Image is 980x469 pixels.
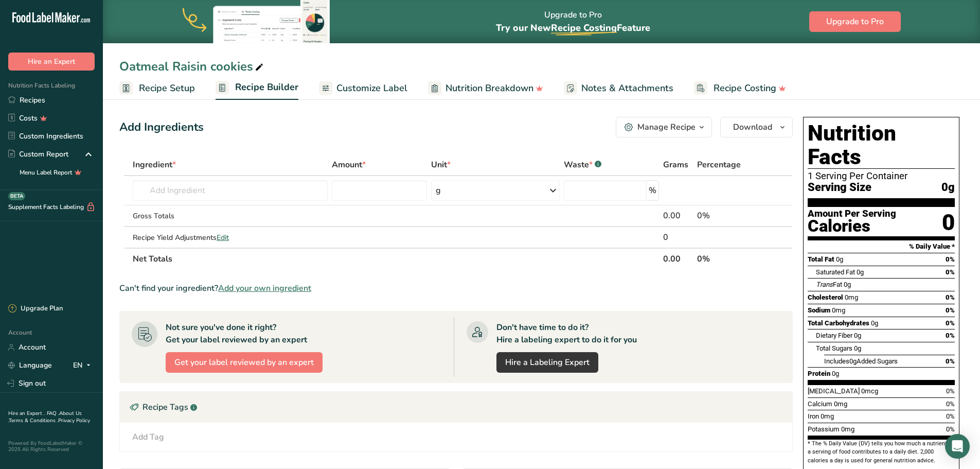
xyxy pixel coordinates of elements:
span: Recipe Setup [139,81,195,95]
button: Download [720,117,793,137]
span: 0% [946,387,955,395]
a: About Us . [8,410,82,424]
div: Recipe Tags [120,392,792,423]
a: Recipe Builder [216,76,298,100]
h1: Nutrition Facts [808,121,955,169]
span: Serving Size [808,181,871,194]
div: Don't have time to do it? Hire a labeling expert to do it for you [496,321,637,346]
div: Add Ingredients [119,119,204,136]
span: 0% [946,357,955,365]
a: Terms & Conditions . [9,417,58,424]
span: 0g [844,281,851,288]
span: Includes Added Sugars [824,357,898,365]
span: Get your label reviewed by an expert [174,356,314,369]
button: Upgrade to Pro [809,11,901,32]
span: 0mg [821,412,834,420]
span: 0% [946,255,955,263]
th: 0% [695,248,762,269]
span: Protein [808,370,830,377]
div: 0.00 [663,210,692,222]
div: Gross Totals [133,211,328,221]
span: 0g [871,319,878,327]
button: Manage Recipe [616,117,712,137]
span: Recipe Costing [551,22,617,34]
input: Add Ingredient [133,180,328,201]
span: 0g [832,370,839,377]
span: 0% [946,412,955,420]
span: 0mg [841,425,854,433]
a: Customize Label [319,77,407,100]
span: 0mg [845,293,858,301]
th: 0.00 [661,248,694,269]
span: 0g [857,268,864,276]
div: g [436,184,441,197]
span: Cholesterol [808,293,843,301]
span: Upgrade to Pro [826,15,884,28]
span: Amount [332,159,366,171]
span: 0% [946,319,955,327]
span: 0g [849,357,857,365]
span: 0% [946,400,955,408]
a: FAQ . [47,410,59,417]
a: Language [8,356,52,374]
div: Not sure you've done it right? Get your label reviewed by an expert [166,321,307,346]
div: Open Intercom Messenger [945,434,970,459]
div: 0 [942,209,955,236]
span: 0mcg [861,387,878,395]
div: Recipe Yield Adjustments [133,232,328,243]
span: Recipe Costing [714,81,776,95]
div: BETA [8,192,25,200]
span: Dietary Fiber [816,332,852,339]
a: Hire an Expert . [8,410,45,417]
span: 0g [836,255,843,263]
span: Nutrition Breakdown [446,81,533,95]
section: % Daily Value * [808,240,955,253]
span: Saturated Fat [816,268,855,276]
div: Waste [564,159,601,171]
div: EN [73,359,95,372]
span: Unit [431,159,451,171]
a: Recipe Setup [119,77,195,100]
span: Download [733,121,772,133]
div: Upgrade to Pro [496,1,650,43]
a: Hire a Labeling Expert [496,352,598,373]
div: Custom Report [8,149,68,160]
span: Total Fat [808,255,834,263]
span: Sodium [808,306,830,314]
div: Add Tag [132,431,164,443]
div: Calories [808,219,896,234]
a: Nutrition Breakdown [428,77,543,100]
button: Get your label reviewed by an expert [166,352,323,373]
span: Edit [217,233,229,242]
section: * The % Daily Value (DV) tells you how much a nutrient in a serving of food contributes to a dail... [808,440,955,465]
span: Customize Label [336,81,407,95]
a: Recipe Costing [694,77,786,100]
span: Iron [808,412,819,420]
div: 0% [697,210,760,222]
span: Potassium [808,425,840,433]
th: Net Totals [131,248,661,269]
span: Percentage [697,159,741,171]
span: 0% [946,425,955,433]
div: Oatmeal Raisin cookies [119,57,265,76]
span: Calcium [808,400,832,408]
span: 0% [946,293,955,301]
span: 0% [946,332,955,339]
span: Fat [816,281,842,288]
span: 0% [946,268,955,276]
span: Total Carbohydrates [808,319,869,327]
span: 0g [854,344,861,352]
span: 0mg [834,400,847,408]
div: Amount Per Serving [808,209,896,219]
span: 0g [941,181,955,194]
span: Ingredient [133,159,176,171]
a: Privacy Policy [58,417,90,424]
span: Add your own ingredient [218,282,311,294]
span: Recipe Builder [235,80,298,94]
span: Grams [663,159,688,171]
span: 0g [854,332,861,339]
div: Manage Recipe [637,121,696,133]
span: [MEDICAL_DATA] [808,387,860,395]
div: Upgrade Plan [8,304,63,314]
div: Can't find your ingredient? [119,282,793,294]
